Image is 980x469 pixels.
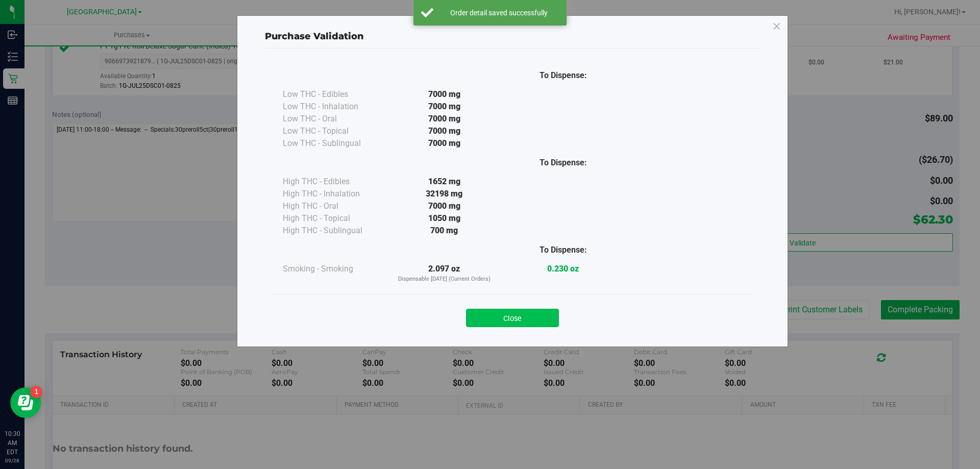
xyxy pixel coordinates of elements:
p: Dispensable [DATE] (Current Orders) [385,275,504,284]
div: High THC - Oral [283,200,385,212]
div: High THC - Sublingual [283,225,385,237]
div: Low THC - Topical [283,125,385,137]
iframe: Resource center unread badge [30,386,42,398]
div: 1050 mg [385,212,504,225]
strong: 0.230 oz [547,264,579,274]
button: Close [466,309,559,327]
div: High THC - Topical [283,212,385,225]
div: Smoking - Smoking [283,263,385,275]
iframe: Resource center [10,387,41,418]
div: High THC - Inhalation [283,188,385,200]
div: 7000 mg [385,88,504,101]
div: 32198 mg [385,188,504,200]
div: To Dispense: [504,69,623,82]
span: Purchase Validation [265,31,364,42]
div: 7000 mg [385,101,504,113]
div: 2.097 oz [385,263,504,284]
div: Low THC - Sublingual [283,137,385,150]
div: Low THC - Oral [283,113,385,125]
div: 7000 mg [385,200,504,212]
div: 700 mg [385,225,504,237]
div: 1652 mg [385,176,504,188]
div: To Dispense: [504,244,623,256]
div: Order detail saved successfully [439,8,559,18]
div: Low THC - Edibles [283,88,385,101]
div: 7000 mg [385,125,504,137]
div: 7000 mg [385,113,504,125]
div: 7000 mg [385,137,504,150]
div: To Dispense: [504,157,623,169]
div: High THC - Edibles [283,176,385,188]
div: Low THC - Inhalation [283,101,385,113]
